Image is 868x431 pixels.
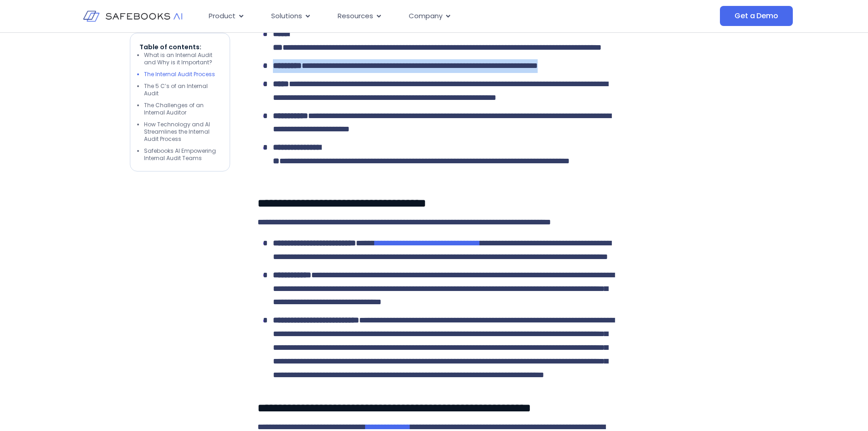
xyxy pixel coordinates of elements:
li: The Challenges of an Internal Auditor [144,102,221,116]
li: The Internal Audit Process [144,71,221,78]
div: Menu Toggle [201,7,629,25]
li: Safebooks AI Empowering Internal Audit Teams [144,147,221,162]
span: Solutions [271,11,302,21]
span: Company [409,11,442,21]
span: Product [209,11,236,21]
a: Get a Demo [720,6,792,26]
li: The 5 C’s of an Internal Audit [144,83,221,97]
li: How Technology and AI Streamlines the Internal Audit Process [144,121,221,143]
p: Table of contents: [139,42,221,52]
li: What is an Internal Audit and Why is it Important? [144,52,221,66]
span: Get a Demo [734,11,778,21]
span: Resources [338,11,373,21]
nav: Menu [201,7,629,25]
